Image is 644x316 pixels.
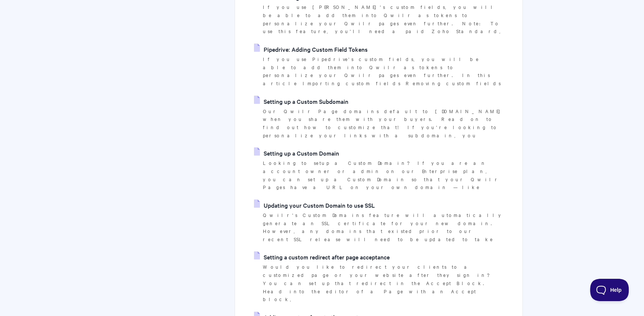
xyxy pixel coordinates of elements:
p: Looking to setup a Custom Domain? If you are an account owner or admin on our Enterprise plan, yo... [263,159,504,191]
a: Updating your Custom Domain to use SSL [254,200,375,211]
p: Our Qwilr Page domains default to [DOMAIN_NAME] when you share them with your buyers. Read on to ... [263,107,504,140]
p: If you use [PERSON_NAME]'s custom fields, you will be able to add them into Qwilr as tokens to pe... [263,3,504,35]
a: Pipedrive: Adding Custom Field Tokens [254,44,368,55]
p: Qwilr's Custom Domains feature will automatically generate an SSL certificate for your new domain... [263,211,504,243]
p: Would you like to redirect your clients to a customized page or your website after they sign in? ... [263,263,504,303]
a: Setting a custom redirect after page acceptance [254,251,390,262]
a: Setting up a Custom Subdomain [254,96,348,107]
p: If you use Pipedrive's custom fields, you will be able to add them into Qwilr as tokens to person... [263,55,504,87]
a: Setting up a Custom Domain [254,147,339,159]
iframe: Toggle Customer Support [590,279,629,301]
